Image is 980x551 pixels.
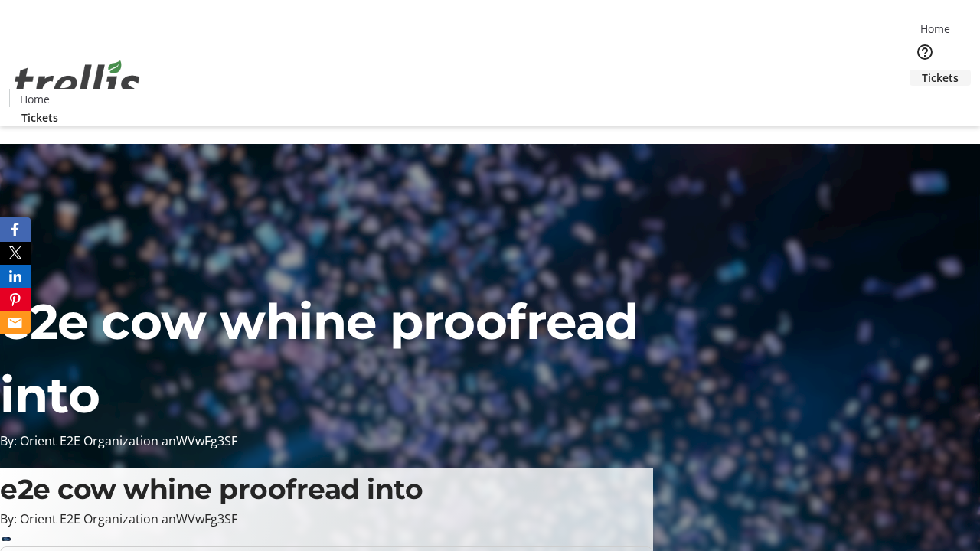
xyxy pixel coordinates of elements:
a: Home [910,21,959,37]
img: Orient E2E Organization anWVwFg3SF's Logo [9,44,145,120]
span: Tickets [922,70,959,86]
button: Cart [910,86,940,116]
a: Tickets [910,70,971,86]
span: Tickets [21,109,58,126]
span: Home [920,21,950,37]
a: Home [10,91,59,107]
span: Home [20,91,50,107]
button: Help [910,37,940,67]
a: Tickets [9,109,70,126]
